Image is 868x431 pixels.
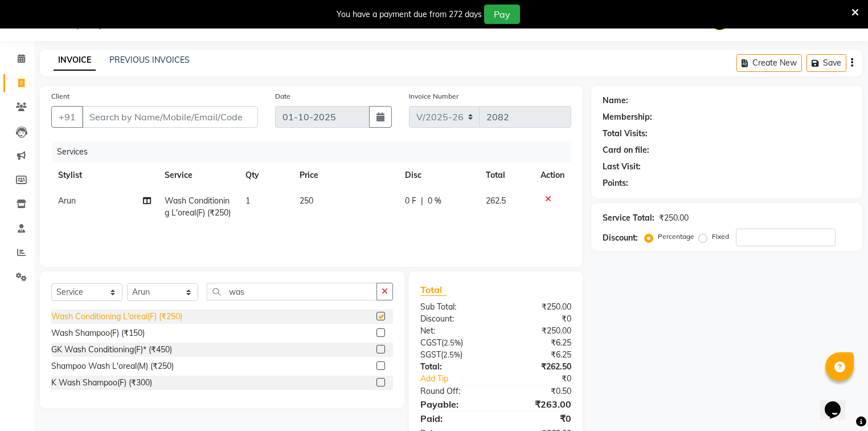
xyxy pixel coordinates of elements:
[412,313,496,325] div: Discount:
[421,195,423,207] span: |
[275,91,290,101] label: Date
[412,361,496,373] div: Total:
[820,385,857,420] iframe: chat widget
[58,196,76,206] span: Arun
[412,337,496,349] div: ( )
[52,141,580,162] div: Services
[484,5,520,24] button: Pay
[409,91,458,101] label: Invoice Number
[412,385,496,397] div: Round Off:
[300,196,313,206] span: 250
[534,162,571,188] th: Action
[443,350,460,359] span: 2.5%
[412,397,496,411] div: Payable:
[496,325,579,337] div: ₹250.00
[603,212,654,224] div: Service Total:
[496,337,579,349] div: ₹6.25
[412,373,510,385] a: Add Tip
[207,283,377,300] input: Search or Scan
[51,106,83,128] button: +91
[412,412,496,425] div: Paid:
[496,301,579,313] div: ₹250.00
[496,313,579,325] div: ₹0
[603,177,628,189] div: Points:
[659,212,689,224] div: ₹250.00
[51,311,182,323] div: Wash Conditioning L'oreal(F) (₹250)
[51,377,152,389] div: K Wash Shampoo(F) (₹300)
[412,325,496,337] div: Net:
[412,301,496,313] div: Sub Total:
[337,9,482,21] div: You have a payment due from 272 days
[496,361,579,373] div: ₹262.50
[603,161,641,173] div: Last Visit:
[165,196,231,218] span: Wash Conditioning L'oreal(F) (₹250)
[51,162,158,188] th: Stylist
[428,195,441,207] span: 0 %
[398,162,478,188] th: Disc
[420,349,441,360] span: SGST
[444,338,461,347] span: 2.5%
[82,106,258,128] input: Search by Name/Mobile/Email/Code
[245,196,250,206] span: 1
[603,144,649,156] div: Card on file:
[736,54,802,72] button: Create New
[412,349,496,361] div: ( )
[603,128,648,140] div: Total Visits:
[603,232,638,244] div: Discount:
[496,397,579,411] div: ₹263.00
[51,327,145,339] div: Wash Shampoo(F) (₹150)
[51,91,69,101] label: Client
[486,196,506,206] span: 262.5
[603,111,652,123] div: Membership:
[51,360,174,372] div: Shampoo Wash L'oreal(M) (₹250)
[658,231,694,242] label: Percentage
[293,162,399,188] th: Price
[239,162,293,188] th: Qty
[496,412,579,425] div: ₹0
[420,284,447,296] span: Total
[158,162,239,188] th: Service
[496,349,579,361] div: ₹6.25
[420,338,441,348] span: CGST
[479,162,534,188] th: Total
[51,344,172,356] div: GK Wash Conditioning(F)* (₹450)
[54,50,96,71] a: INVOICE
[603,95,628,107] div: Name:
[109,55,190,65] a: PREVIOUS INVOICES
[496,385,579,397] div: ₹0.50
[510,373,580,385] div: ₹0
[806,54,846,72] button: Save
[712,231,729,242] label: Fixed
[405,195,416,207] span: 0 F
